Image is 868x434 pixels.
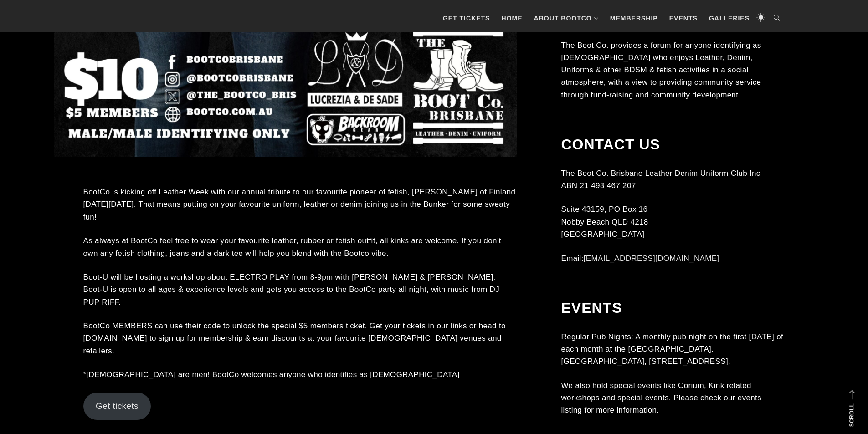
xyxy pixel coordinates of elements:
[561,203,785,240] p: Suite 43159, PO Box 16 Nobby Beach QLD 4218 [GEOGRAPHIC_DATA]
[584,254,719,262] a: [EMAIL_ADDRESS][DOMAIN_NAME]
[83,235,517,259] p: As always at BootCo feel free to wear your favourite leather, rubber or fetish outfit, all kinks ...
[848,403,855,427] strong: Scroll
[83,186,517,223] p: BootCo is kicking off Leather Week with our annual tribute to our favourite pioneer of fetish, [P...
[561,252,785,264] p: Email:
[438,5,495,32] a: GET TICKETS
[83,271,517,308] p: Boot-U will be hosting a workshop about ELECTRO PLAY from 8-9pm with [PERSON_NAME] & [PERSON_NAME...
[606,5,663,32] a: Membership
[665,5,702,32] a: Events
[561,39,785,101] p: The Boot Co. provides a forum for anyone identifying as [DEMOGRAPHIC_DATA] who enjoys Leather, De...
[529,5,603,32] a: About BootCo
[83,368,517,381] p: *[DEMOGRAPHIC_DATA] are men! BootCo welcomes anyone who identifies as [DEMOGRAPHIC_DATA]
[83,320,517,357] p: BootCo MEMBERS can use their code to unlock the special $5 members ticket. Get your tickets in ou...
[83,393,151,420] a: Get tickets
[561,136,785,153] h2: Contact Us
[561,299,785,317] h2: Events
[704,5,754,32] a: Galleries
[561,379,785,416] p: We also hold special events like Corium, Kink related workshops and special events. Please check ...
[497,5,527,32] a: Home
[561,330,785,368] p: Regular Pub Nights: A monthly pub night on the first [DATE] of each month at the [GEOGRAPHIC_DATA...
[561,167,785,191] p: The Boot Co. Brisbane Leather Denim Uniform Club Inc ABN 21 493 467 207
